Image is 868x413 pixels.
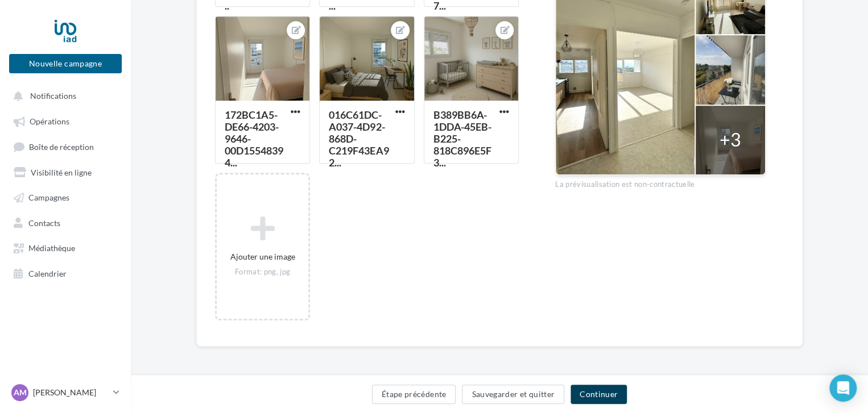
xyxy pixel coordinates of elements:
button: Nouvelle campagne [9,54,122,73]
span: Calendrier [28,268,67,278]
span: Notifications [30,91,76,101]
button: Continuer [571,385,627,404]
span: Opérations [30,116,69,126]
button: Notifications [7,85,119,106]
div: La prévisualisation est non-contractuelle [555,175,766,190]
span: Boîte de réception [29,141,94,151]
span: AM [14,387,27,398]
div: 172BC1A5-DE66-4203-9646-00D15548394... [225,109,283,169]
a: Calendrier [7,262,124,283]
a: Visibilité en ligne [7,161,124,182]
a: Boîte de réception [7,136,124,157]
div: +3 [720,127,741,153]
button: Sauvegarder et quitter [462,385,564,404]
span: Visibilité en ligne [31,167,92,177]
p: [PERSON_NAME] [33,387,109,398]
a: Contacts [7,212,124,232]
span: Campagnes [28,193,69,202]
a: AM [PERSON_NAME] [9,382,122,403]
a: Médiathèque [7,237,124,257]
div: 016C61DC-A037-4D92-868D-C219F43EA92... [329,109,388,169]
span: Médiathèque [28,243,75,253]
div: B389BB6A-1DDA-45EB-B225-818C896E5F3... [433,109,491,169]
a: Campagnes [7,186,124,207]
div: Open Intercom Messenger [829,374,857,402]
button: Étape précédente [372,385,456,404]
a: Opérations [7,110,124,131]
span: Contacts [28,218,60,227]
